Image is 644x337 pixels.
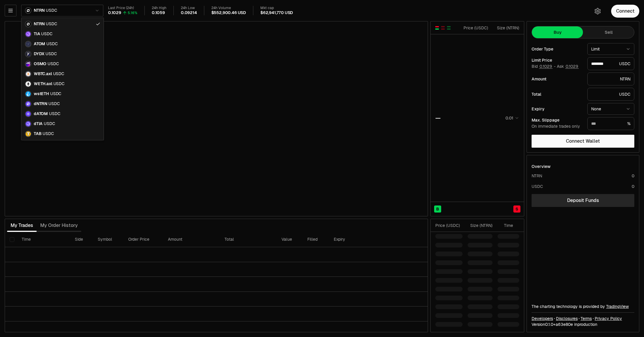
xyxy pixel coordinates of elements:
[44,121,55,127] span: USDC
[48,61,59,67] span: USDC
[26,111,31,117] img: dATOM Logo
[34,71,52,77] span: WBTC.axl
[26,121,31,127] img: dTIA Logo
[26,131,31,137] img: TAB Logo
[53,71,64,77] span: USDC
[46,21,57,27] span: USDC
[26,71,31,77] img: WBTC.axl Logo
[26,51,31,57] img: DYDX Logo
[34,131,41,137] span: TAB
[34,41,45,47] span: ATOM
[26,61,31,67] img: OSMO Logo
[34,61,46,67] span: OSMO
[34,81,52,87] span: WETH.axl
[46,41,58,47] span: USDC
[34,91,49,97] span: wstETH
[26,41,31,47] img: ATOM Logo
[49,111,60,117] span: USDC
[48,101,60,107] span: USDC
[34,21,45,27] span: NTRN
[50,91,61,97] span: USDC
[26,101,31,107] img: dNTRN Logo
[34,31,40,37] span: TIA
[34,111,48,117] span: dATOM
[34,121,43,127] span: dTIA
[26,31,31,37] img: TIA Logo
[43,131,54,137] span: USDC
[26,91,31,97] img: wstETH Logo
[26,81,31,87] img: WETH.axl Logo
[26,21,31,27] img: NTRN Logo
[45,51,57,57] span: USDC
[41,31,52,37] span: USDC
[34,101,47,107] span: dNTRN
[53,81,65,87] span: USDC
[34,51,44,57] span: DYDX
